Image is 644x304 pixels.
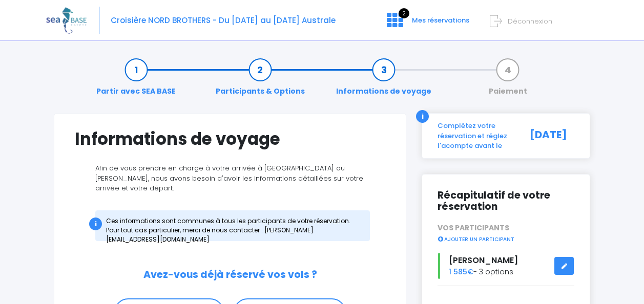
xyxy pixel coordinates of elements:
[430,223,582,244] div: VOS PARTICIPANTS
[211,64,310,97] a: Participants & Options
[89,218,102,230] div: i
[331,64,437,97] a: Informations de voyage
[75,129,385,149] h1: Informations de voyage
[518,121,582,151] div: [DATE]
[508,16,552,26] span: Déconnexion
[412,15,469,25] span: Mes réservations
[438,234,514,243] a: AJOUTER UN PARTICIPANT
[111,15,336,26] span: Croisière NORD BROTHERS - Du [DATE] au [DATE] Australe
[449,267,473,277] span: 1 585€
[379,19,475,29] a: 2 Mes réservations
[449,254,518,266] span: [PERSON_NAME]
[430,121,518,151] div: Complétez votre réservation et réglez l'acompte avant le
[91,64,181,97] a: Partir avec SEA BASE
[484,64,532,97] a: Paiement
[75,163,385,193] p: Afin de vous prendre en charge à votre arrivée à [GEOGRAPHIC_DATA] ou [PERSON_NAME], nous avons b...
[430,253,582,279] div: - 3 options
[438,190,574,213] h2: Récapitulatif de votre réservation
[75,269,385,281] h2: Avez-vous déjà réservé vos vols ?
[399,8,409,18] span: 2
[95,210,370,241] div: Ces informations sont communes à tous les participants de votre réservation. Pour tout cas partic...
[416,110,429,123] div: i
